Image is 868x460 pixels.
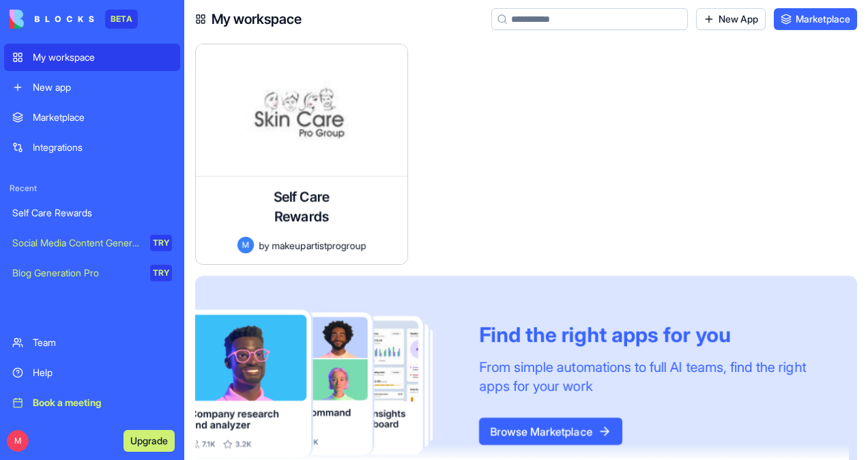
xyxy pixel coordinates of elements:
[124,430,175,452] button: Upgrade
[272,238,366,253] span: makeupartistprogroup
[696,8,766,30] a: New App
[124,433,175,447] a: Upgrade
[237,237,254,253] span: M
[479,322,835,347] div: Find the right apps for you
[33,81,172,94] div: New app
[4,229,180,257] a: Social Media Content GeneratorTRY
[33,111,172,124] div: Marketplace
[479,418,622,445] button: Browse Marketplace
[150,265,172,281] div: TRY
[4,134,180,161] a: Integrations
[4,183,180,194] span: Recent
[212,10,302,29] h4: My workspace
[4,259,180,287] a: Blog Generation ProTRY
[774,8,857,30] a: Marketplace
[10,10,138,29] a: BETA
[105,10,138,29] div: BETA
[4,199,180,227] a: Self Care Rewards
[33,141,172,154] div: Integrations
[7,430,29,452] span: M
[479,425,622,438] a: Browse Marketplace
[33,51,172,64] div: My workspace
[33,366,172,379] div: Help
[150,235,172,251] div: TRY
[259,238,270,253] span: by
[33,336,172,349] div: Team
[195,44,408,265] a: Self Care RewardsMbymakeupartistprogroup
[4,389,180,416] a: Book a meeting
[10,10,94,29] img: logo
[4,329,180,356] a: Team
[33,396,172,409] div: Book a meeting
[4,104,180,131] a: Marketplace
[4,44,180,71] a: My workspace
[12,206,172,220] div: Self Care Rewards
[12,266,141,280] div: Blog Generation Pro
[12,236,141,250] div: Social Media Content Generator
[479,358,835,396] div: From simple automations to full AI teams, find the right apps for your work
[4,74,180,101] a: New app
[247,188,356,226] h4: Self Care Rewards
[4,359,180,386] a: Help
